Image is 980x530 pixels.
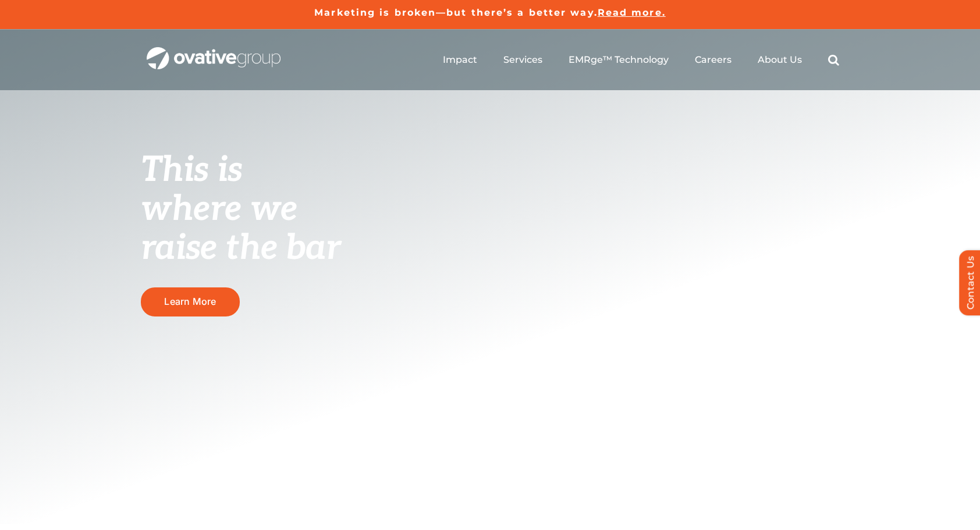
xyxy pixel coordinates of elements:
[314,7,598,18] a: Marketing is broken—but there’s a better way.
[443,54,477,66] a: Impact
[569,54,669,66] a: EMRge™ Technology
[141,287,240,316] a: Learn More
[164,296,216,307] span: Learn More
[141,150,242,191] span: This is
[695,54,732,66] a: Careers
[443,41,839,79] nav: Menu
[503,54,542,66] a: Services
[141,188,340,269] span: where we raise the bar
[758,54,802,66] a: About Us
[598,7,666,18] a: Read more.
[828,54,839,66] a: Search
[147,46,280,57] a: OG_Full_horizontal_WHT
